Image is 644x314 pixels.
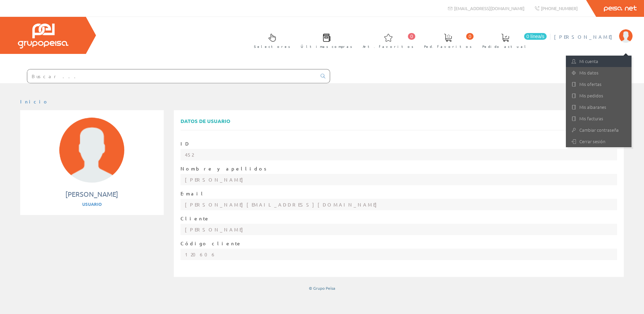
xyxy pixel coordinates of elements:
[482,43,528,50] span: Pedido actual
[181,118,230,124] span: Datos de usuario
[566,124,632,136] a: Cambiar contraseña
[301,43,352,50] span: Últimas compras
[20,98,49,104] a: Inicio
[20,285,624,291] div: © Grupo Peisa
[466,33,474,40] span: 0
[18,24,68,49] img: Grupo Peisa
[363,43,414,50] span: Art. favoritos
[566,136,632,147] a: Cerrar sesión
[294,28,356,53] a: Últimas compras
[554,33,616,40] span: [PERSON_NAME]
[554,28,633,34] a: [PERSON_NAME]
[27,201,157,208] div: Usuario
[181,190,205,197] label: E-mail
[408,33,415,40] span: 0
[566,113,632,124] a: Mis facturas
[181,140,190,147] label: ID
[424,43,472,50] span: Ped. favoritos
[566,67,632,78] a: Mis datos
[541,5,578,11] span: [PHONE_NUMBER]
[566,101,632,113] a: Mis albaranes
[566,90,632,101] a: Mis pedidos
[454,5,524,11] span: [EMAIL_ADDRESS][DOMAIN_NAME]
[27,189,157,199] div: [PERSON_NAME]
[254,43,290,50] span: Selectores
[181,240,242,247] label: Código cliente
[181,215,210,222] label: Cliente
[566,56,632,67] a: Mi cuenta
[247,28,294,53] a: Selectores
[27,69,317,83] input: Buscar ...
[566,78,632,90] a: Mis ofertas
[524,33,547,40] span: 0 línea/s
[181,165,269,172] label: Nombre y apellidos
